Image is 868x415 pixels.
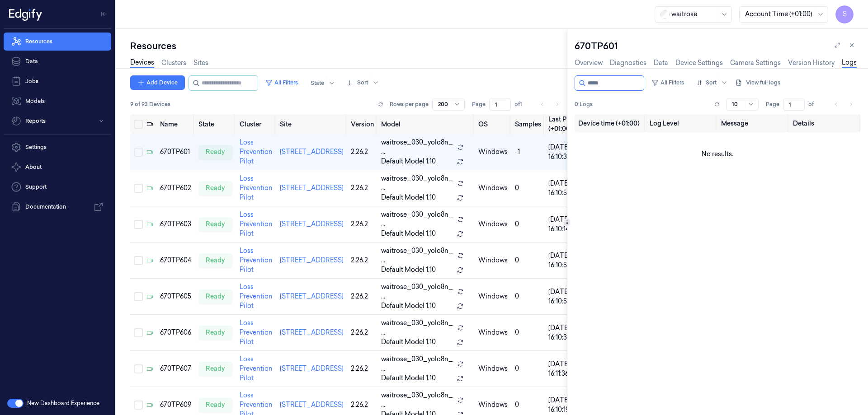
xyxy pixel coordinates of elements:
[575,40,861,52] div: 670TP601
[381,138,453,157] span: waitrose_030_yolo8n_ ...
[536,98,563,111] nav: pagination
[280,364,344,373] a: [STREET_ADDRESS]
[280,401,344,409] a: [STREET_ADDRESS]
[351,292,374,301] div: 2.26.2
[548,287,583,306] div: [DATE] 16:10:53.054
[134,220,143,229] button: Select row
[646,114,717,132] th: Log Level
[515,183,541,193] div: 0
[766,100,779,108] span: Page
[548,143,583,162] div: [DATE] 16:10:31.579
[475,114,511,134] th: OS
[280,220,344,228] a: [STREET_ADDRESS]
[130,75,185,90] button: Add Device
[198,289,232,304] div: ready
[198,181,232,196] div: ready
[130,40,567,52] div: Resources
[515,400,541,410] div: 0
[351,328,374,337] div: 2.26.2
[134,292,143,301] button: Select row
[381,373,436,383] span: Default Model 1.10
[478,219,508,229] p: windows
[515,292,541,301] div: 0
[515,364,541,373] div: 0
[160,328,191,337] div: 670TP606
[381,210,453,229] span: waitrose_030_yolo8n_ ...
[842,58,857,68] a: Logs
[789,114,861,132] th: Details
[4,33,111,51] a: Resources
[240,319,273,346] a: Loss Prevention Pilot
[280,292,344,300] a: [STREET_ADDRESS]
[195,114,236,134] th: State
[830,98,857,111] nav: pagination
[730,58,781,68] a: Camera Settings
[347,114,377,134] th: Version
[381,301,436,311] span: Default Model 1.10
[134,256,143,265] button: Select row
[280,184,344,192] a: [STREET_ADDRESS]
[515,147,541,157] div: -1
[648,75,688,90] button: All Filters
[240,174,273,201] a: Loss Prevention Pilot
[575,58,603,68] a: Overview
[134,184,143,193] button: Select row
[280,256,344,264] a: [STREET_ADDRESS]
[548,359,583,378] div: [DATE] 16:11:36.944
[381,193,436,202] span: Default Model 1.10
[240,283,273,310] a: Loss Prevention Pilot
[4,178,111,196] a: Support
[236,114,276,134] th: Cluster
[478,256,508,265] p: windows
[548,179,583,198] div: [DATE] 16:10:57.448
[160,219,191,229] div: 670TP603
[390,100,429,108] p: Rows per page
[381,157,436,166] span: Default Model 1.10
[240,210,273,238] a: Loss Prevention Pilot
[654,58,668,68] a: Data
[381,354,453,373] span: waitrose_030_yolo8n_ ...
[548,396,583,415] div: [DATE] 16:10:19.588
[381,265,436,275] span: Default Model 1.10
[161,58,186,68] a: Clusters
[548,215,583,234] div: [DATE] 16:10:14.985
[478,183,508,193] p: windows
[160,292,191,301] div: 670TP605
[575,132,861,176] td: No results.
[156,114,195,134] th: Name
[351,147,374,157] div: 2.26.2
[351,400,374,410] div: 2.26.2
[240,138,273,165] a: Loss Prevention Pilot
[478,147,508,157] p: windows
[548,323,583,342] div: [DATE] 16:10:34.138
[381,337,436,347] span: Default Model 1.10
[575,100,593,108] span: 0 Logs
[514,100,529,108] span: of 1
[511,114,545,134] th: Samples
[4,198,111,216] a: Documentation
[835,5,854,23] button: S
[548,251,583,270] div: [DATE] 16:10:52.358
[515,328,541,337] div: 0
[160,400,191,410] div: 670TP609
[198,217,232,232] div: ready
[381,282,453,301] span: waitrose_030_yolo8n_ ...
[4,138,111,156] a: Settings
[788,58,835,68] a: Version History
[134,328,143,337] button: Select row
[160,364,191,373] div: 670TP607
[351,256,374,265] div: 2.26.2
[381,391,453,410] span: waitrose_030_yolo8n_ ...
[575,114,646,132] th: Device time (+01:00)
[381,174,453,193] span: waitrose_030_yolo8n_ ...
[351,183,374,193] div: 2.26.2
[97,7,111,21] button: Toggle Navigation
[280,328,344,336] a: [STREET_ADDRESS]
[478,292,508,301] p: windows
[4,112,111,130] button: Reports
[160,147,191,157] div: 670TP601
[675,58,723,68] a: Device Settings
[717,114,789,132] th: Message
[4,72,111,90] a: Jobs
